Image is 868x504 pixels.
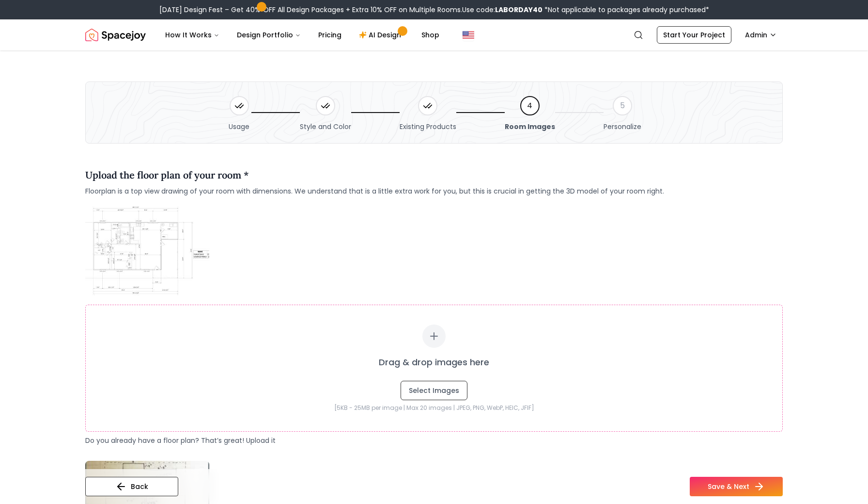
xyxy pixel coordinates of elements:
[85,186,664,196] span: Floorplan is a top view drawing of your room with dimensions. We understand that is a little extr...
[520,96,540,115] div: 4
[310,25,349,45] a: Pricing
[229,25,309,45] button: Design Portfolio
[85,168,664,182] h4: Upload the floor plan of your room *
[85,19,783,50] nav: Global
[85,25,146,45] a: Spacejoy
[542,5,709,15] span: *Not applicable to packages already purchased*
[159,5,709,15] div: [DATE] Design Fest – Get 40% OFF All Design Packages + Extra 10% OFF on Multiple Rooms.
[157,25,227,45] button: How It Works
[157,25,447,45] nav: Main
[401,381,467,400] button: Select Images
[229,122,249,131] span: Usage
[739,26,783,44] button: Admin
[462,5,542,15] span: Use code:
[85,204,209,297] img: Guide image
[300,122,351,131] span: Style and Color
[85,25,146,45] img: Spacejoy Logo
[463,29,474,41] img: United States
[495,5,542,15] b: LABORDAY40
[105,404,763,412] p: [5KB - 25MB per image | Max 20 images | JPEG, PNG, WebP, HEIC, JFIF]
[85,436,783,445] p: Do you already have a floor plan? That’s great! Upload it
[85,477,178,496] button: Back
[414,25,447,45] a: Shop
[351,25,412,45] a: AI Design
[613,96,632,115] div: 5
[400,122,456,131] span: Existing Products
[690,477,783,496] button: Save & Next
[505,122,555,131] span: Room Images
[379,356,489,369] p: Drag & drop images here
[604,122,641,131] span: Personalize
[657,26,731,44] a: Start Your Project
